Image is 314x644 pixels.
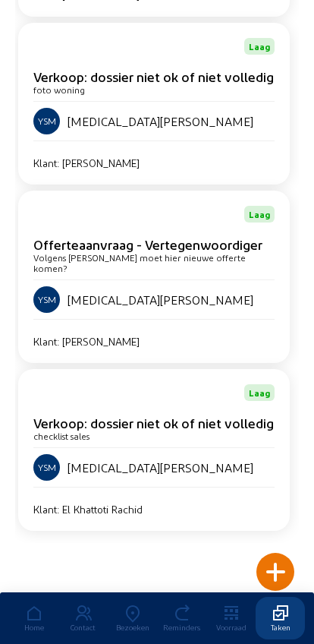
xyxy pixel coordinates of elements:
div: YSM [33,454,60,481]
div: Klant: [PERSON_NAME] [33,335,140,348]
a: Voorraad [206,597,256,639]
span: Laag [249,387,270,398]
a: Taken [256,597,305,639]
span: [MEDICAL_DATA][PERSON_NAME] [68,292,253,307]
div: Verkoop: dossier niet ok of niet volledig [33,68,275,84]
span: Laag [249,41,270,52]
div: Bezoeken [108,623,157,632]
div: Offerteaanvraag - Vertegenwoordiger [33,236,275,252]
div: Klant: El Khattoti Rachid [33,503,143,516]
cam-card-subtitle: checklist sales [33,431,89,441]
div: Reminders [157,623,206,632]
div: Home [9,623,58,632]
a: Bezoeken [108,597,157,639]
cam-card-subtitle: foto woning [33,84,85,95]
div: YSM [33,108,60,134]
div: Klant: [PERSON_NAME] [33,156,140,169]
div: Contact [58,623,108,632]
span: [MEDICAL_DATA][PERSON_NAME] [68,460,253,475]
span: Laag [249,209,270,219]
a: Reminders [157,597,206,639]
a: Home [9,597,58,639]
span: [MEDICAL_DATA][PERSON_NAME] [68,114,253,128]
a: Contact [58,597,108,639]
div: Taken [256,623,305,632]
div: YSM [33,286,60,313]
cam-card-subtitle: Volgens [PERSON_NAME] moet hier nieuwe offerte komen? [33,252,246,273]
div: Verkoop: dossier niet ok of niet volledig [33,415,275,431]
div: Voorraad [206,623,256,632]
